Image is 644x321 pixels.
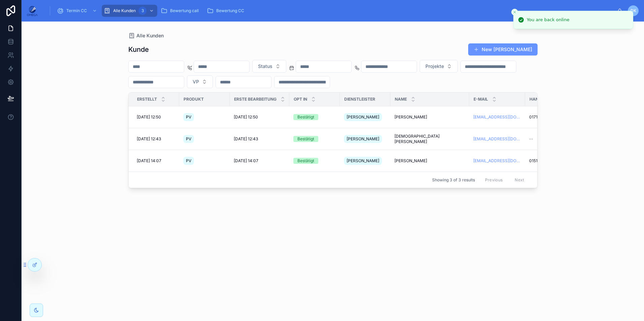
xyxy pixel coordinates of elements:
[468,43,538,56] button: New [PERSON_NAME]
[184,97,204,102] span: Produkt
[43,3,617,18] div: scrollable content
[293,136,336,142] a: Bestätigt
[529,136,572,142] a: --
[102,5,157,17] a: Alle Kunden3
[136,32,164,39] span: Alle Kunden
[529,114,572,120] a: 01718153469
[234,97,277,102] span: Erste Bearbeitung
[297,136,314,142] div: Bestätigt
[529,136,533,142] span: --
[258,63,272,70] span: Status
[473,158,521,164] a: [EMAIL_ADDRESS][DOMAIN_NAME]
[347,158,379,164] span: [PERSON_NAME]
[473,114,521,120] a: [EMAIL_ADDRESS][DOMAIN_NAME]
[527,16,569,23] div: You are back online
[183,112,226,122] a: PV
[186,136,191,142] span: PV
[137,136,175,142] a: [DATE] 12:43
[347,136,379,142] span: [PERSON_NAME]
[55,5,100,17] a: Termin CC
[137,136,161,142] span: [DATE] 12:43
[293,114,336,120] a: Bestätigt
[234,158,285,164] a: [DATE] 14:07
[394,114,427,120] span: [PERSON_NAME]
[138,7,147,15] div: 3
[631,8,636,13] span: DK
[297,158,314,164] div: Bestätigt
[128,32,164,39] a: Alle Kunden
[347,114,379,120] span: [PERSON_NAME]
[183,155,226,166] a: PV
[420,60,458,73] button: Select Button
[511,9,518,15] button: Close toast
[113,8,136,13] span: Alle Kunden
[425,63,444,70] span: Projekte
[234,158,258,164] span: [DATE] 14:07
[474,97,488,102] span: E-Mail
[27,5,38,16] img: App logo
[66,8,87,13] span: Termin CC
[137,97,157,102] span: Erstellt
[394,158,427,164] span: [PERSON_NAME]
[394,158,465,164] a: [PERSON_NAME]
[344,112,386,122] a: [PERSON_NAME]
[529,97,544,102] span: Handy
[529,158,572,164] a: 015122370187
[234,114,285,120] a: [DATE] 12:50
[394,134,465,144] a: [DEMOGRAPHIC_DATA][PERSON_NAME]
[187,75,213,88] button: Select Button
[294,97,307,102] span: Opt In
[234,136,258,142] span: [DATE] 12:43
[137,158,175,164] a: [DATE] 14:07
[205,5,249,17] a: Bewertung CC
[216,8,244,13] span: Bewertung CC
[432,177,475,183] span: Showing 3 of 3 results
[252,60,286,73] button: Select Button
[137,158,161,164] span: [DATE] 14:07
[186,158,191,164] span: PV
[473,136,521,142] a: [EMAIL_ADDRESS][DOMAIN_NAME]
[186,114,191,120] span: PV
[137,114,175,120] a: [DATE] 12:50
[344,134,386,144] a: [PERSON_NAME]
[128,45,149,54] h1: Kunde
[344,97,375,102] span: Dienstleister
[394,114,465,120] a: [PERSON_NAME]
[529,114,554,120] span: 01718153469
[344,155,386,166] a: [PERSON_NAME]
[234,136,285,142] a: [DATE] 12:43
[193,78,199,85] span: VP
[395,97,407,102] span: Name
[293,158,336,164] a: Bestätigt
[137,114,161,120] span: [DATE] 12:50
[170,8,199,13] span: Bewertung call
[234,114,258,120] span: [DATE] 12:50
[297,114,314,120] div: Bestätigt
[183,134,226,144] a: PV
[529,158,556,164] span: 015122370187
[159,5,203,17] a: Bewertung call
